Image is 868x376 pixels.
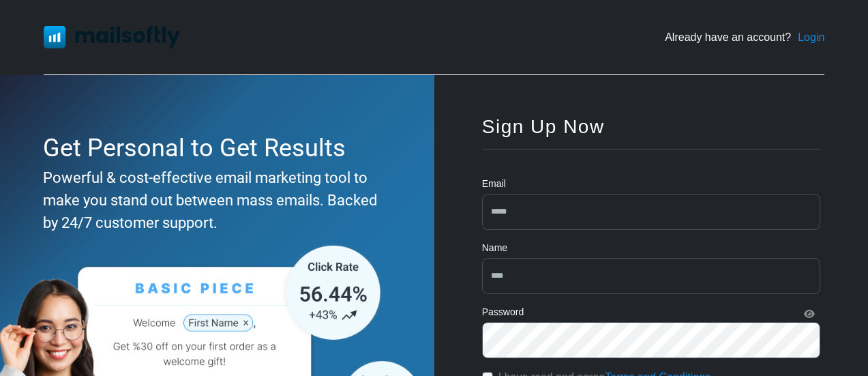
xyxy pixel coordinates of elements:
div: Powerful & cost-effective email marketing tool to make you stand out between mass emails. Backed ... [43,167,385,234]
label: Email [482,177,506,191]
a: Login [798,29,824,46]
i: Show Password [804,309,815,319]
img: Mailsoftly [44,26,180,48]
div: Get Personal to Get Results [43,130,385,167]
label: Password [482,305,524,319]
div: Already have an account? [665,29,824,46]
label: Name [482,241,507,255]
span: Sign Up Now [482,116,605,137]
